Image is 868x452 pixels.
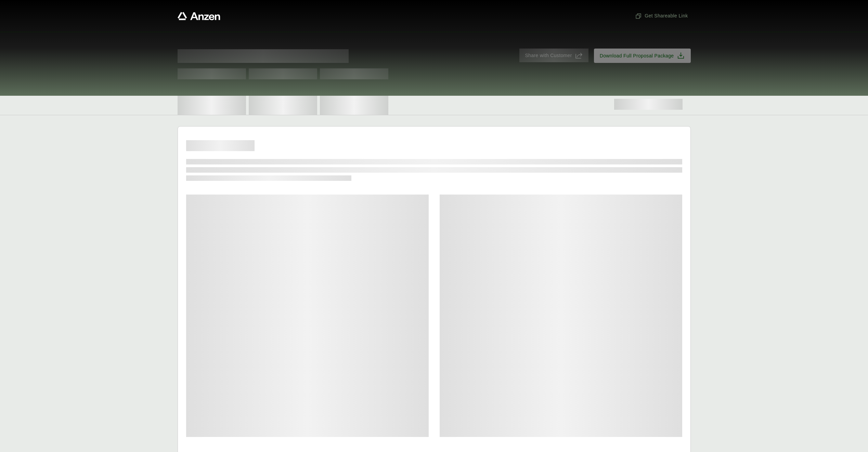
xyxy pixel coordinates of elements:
[632,10,690,22] button: Get Shareable Link
[320,68,388,79] span: Test
[178,12,220,20] a: Anzen website
[178,49,349,63] span: Proposal for
[178,68,246,79] span: Test
[249,68,317,79] span: Test
[525,52,572,59] span: Share with Customer
[635,12,688,19] span: Get Shareable Link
